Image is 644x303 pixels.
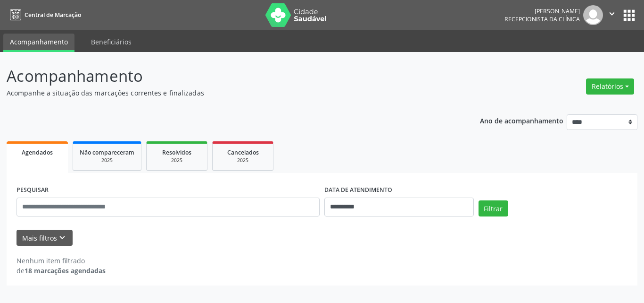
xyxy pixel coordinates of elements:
[219,157,266,164] div: 2025
[7,88,448,98] p: Acompanhe a situação das marcações correntes e finalizadas
[324,183,392,198] label: DATA DE ATENDIMENTO
[17,183,49,198] label: PESQUISAR
[586,78,634,95] button: Relatórios
[153,157,200,164] div: 2025
[17,230,73,246] button: Mais filtroskeyboard_arrow_down
[25,266,106,275] strong: 18 marcações agendadas
[22,148,53,156] span: Agendados
[603,5,621,25] button: 
[17,256,106,266] div: Nenhum item filtrado
[162,148,191,156] span: Resolvidos
[57,233,67,243] i: keyboard_arrow_down
[3,34,74,52] a: Acompanhamento
[607,9,617,19] i: 
[25,11,81,19] span: Central de Marcação
[80,148,134,156] span: Não compareceram
[7,7,81,23] a: Central de Marcação
[84,34,138,50] a: Beneficiários
[227,148,259,156] span: Cancelados
[80,157,134,164] div: 2025
[621,7,637,24] button: apps
[7,64,448,88] p: Acompanhamento
[504,15,580,23] span: Recepcionista da clínica
[17,266,106,276] div: de
[583,5,603,25] img: img
[504,7,580,15] div: [PERSON_NAME]
[480,114,563,126] p: Ano de acompanhamento
[479,200,508,216] button: Filtrar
